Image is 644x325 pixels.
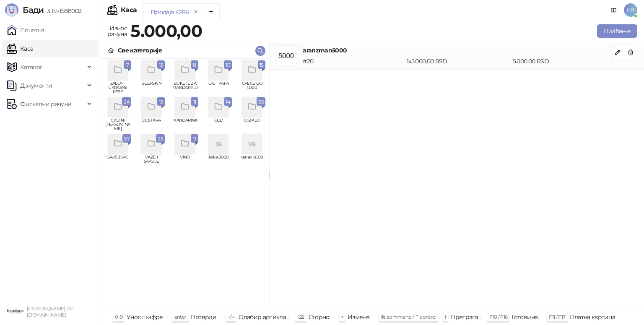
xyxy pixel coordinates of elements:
[171,81,198,94] span: BUKETE ZA MANDARINU
[130,21,202,41] strong: 5.000,00
[118,46,162,55] div: Све категорије
[191,312,217,322] div: Потврди
[489,314,507,320] span: F10 / F16
[381,314,436,320] span: ⌘ command / ⌃ control
[226,60,230,70] span: 10
[138,118,165,131] span: DOSTAVA
[121,7,137,13] div: Каса
[297,314,304,320] span: ⌫
[258,97,264,107] span: 35
[158,134,163,143] span: 25
[205,81,232,94] span: CAJ I KAFA
[20,59,43,75] span: Каталог
[570,312,615,322] div: Платна картица
[341,314,343,320] span: +
[23,5,44,15] span: Бади
[106,23,129,39] div: Износ рачуна
[7,22,44,39] a: Почетна
[27,306,73,318] small: [PERSON_NAME] PR [DOMAIN_NAME]
[104,81,131,94] span: BALONI I UKRASNE KESE
[159,60,163,70] span: 13
[7,40,33,57] a: Каса
[171,155,198,168] span: VINO
[512,312,538,322] div: Готовина
[104,155,131,168] span: SAKSIJSKO
[192,134,197,143] span: 9
[174,314,187,320] span: enter
[127,312,163,322] div: Унос шифре
[348,312,369,322] div: Измена
[607,3,621,17] a: Документација
[228,314,234,320] span: ↑/↓
[20,77,52,94] span: Документи
[138,155,165,168] span: VAZE I SAKSIJE
[303,46,611,55] h4: aranzman5000
[405,57,511,66] div: 1 x 5.000,00 RSD
[5,3,18,17] img: Logo
[124,97,130,107] span: 24
[101,59,269,309] div: grid
[7,303,23,320] img: 64x64-companyLogo-0e2e8aaa-0bd2-431b-8613-6e3c65811325.png
[44,7,81,15] span: 3.11.1-f588002
[226,97,230,107] span: 14
[624,3,637,17] span: EB
[138,81,165,94] span: BEERSKIN
[205,155,232,168] span: Jelka 8000
[205,118,232,131] span: OLD
[511,57,613,66] div: 5.000,00 RSD
[190,8,201,16] button: remove
[125,60,130,70] span: 7
[239,81,265,94] span: CVECE DO 1.000
[597,24,637,38] button: Плаћање
[309,312,330,322] div: Сторно
[115,314,122,320] span: 0-9
[242,134,262,154] div: V8
[203,3,220,20] button: Add tab
[301,57,405,66] div: # 20
[192,60,197,70] span: 8
[208,134,229,154] div: J8
[239,118,265,131] span: OSTALO
[124,134,130,143] span: 57
[159,97,163,107] span: 13
[445,314,446,320] span: f
[239,312,286,322] div: Одабир артикла
[151,8,189,17] div: Продаја 4286
[104,118,131,131] span: CVETNI [PERSON_NAME]
[192,97,197,107] span: 11
[260,60,264,70] span: 15
[20,96,71,112] span: Фискални рачуни
[171,118,198,131] span: MANDARINA
[549,314,565,320] span: F11 / F17
[239,155,265,168] span: venac 8500
[450,312,478,322] div: Претрага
